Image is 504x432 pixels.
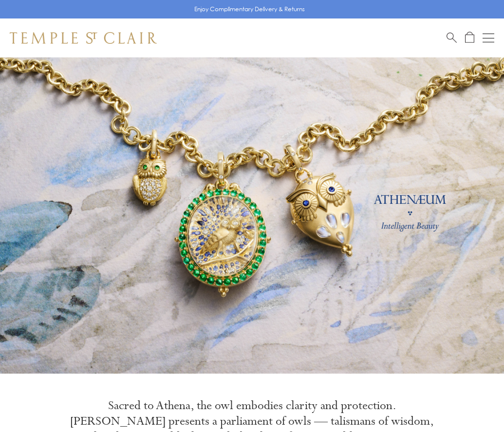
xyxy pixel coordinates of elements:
a: Search [447,32,457,44]
p: Enjoy Complimentary Delivery & Returns [194,4,305,14]
a: Open Shopping Bag [465,32,474,44]
img: Temple St. Clair [10,32,157,44]
button: Open navigation [483,32,494,44]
